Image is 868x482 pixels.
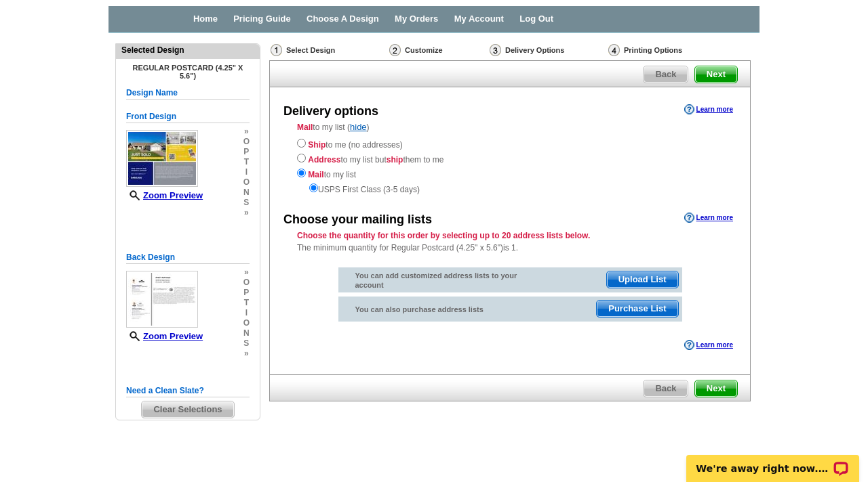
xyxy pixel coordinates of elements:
a: My Orders [395,14,438,24]
span: Next [695,380,737,397]
div: to me (no addresses) to my list but them to me to my list [297,136,723,196]
div: Delivery options [283,103,378,121]
img: Select Design [271,44,282,56]
a: Choose A Design [307,14,379,24]
span: s [243,338,250,349]
img: Customize [389,44,401,56]
img: small-thumb.jpg [126,130,198,187]
a: Back [643,66,688,83]
span: Next [695,66,737,83]
a: Zoom Preview [126,190,203,200]
span: » [243,267,250,278]
img: Delivery Options [490,44,501,56]
a: Back [643,380,688,397]
h5: Front Design [126,110,250,123]
h5: Need a Clean Slate? [126,385,250,397]
span: » [243,208,250,218]
div: USPS First Class (3-5 days) [297,181,723,196]
img: Printing Options & Summary [608,44,620,56]
div: The minimum quantity for Regular Postcard (4.25" x 5.6")is 1. [270,229,750,254]
strong: Mail [297,123,313,132]
a: Learn more [684,213,733,223]
h5: Design Name [126,87,250,100]
div: Customize [388,43,488,57]
div: Selected Design [116,44,260,56]
span: o [243,137,250,147]
strong: Address [308,155,340,165]
a: Learn more [684,340,733,351]
div: Delivery Options [488,43,607,60]
img: small-thumb.jpg [126,271,198,328]
div: Select Design [269,43,388,60]
strong: Mail [308,170,323,179]
span: n [243,328,250,338]
span: Upload List [607,271,678,288]
h4: Regular Postcard (4.25" x 5.6") [126,64,250,80]
div: You can also purchase address lists [338,297,534,317]
span: s [243,198,250,208]
div: to my list ( ) [270,121,750,196]
a: Zoom Preview [126,331,203,341]
span: n [243,188,250,198]
strong: Ship [308,140,325,150]
h5: Back Design [126,251,250,264]
a: Pricing Guide [233,14,291,24]
div: Choose your mailing lists [283,211,432,229]
span: » [243,349,250,359]
span: Back [644,66,688,83]
span: t [243,157,250,167]
span: o [243,318,250,328]
div: Printing Options [607,43,728,57]
strong: ship [387,155,403,165]
span: » [243,127,250,137]
strong: Choose the quantity for this order by selecting up to 20 address lists below. [297,231,590,240]
a: Log Out [519,14,553,24]
span: p [243,147,250,157]
a: Home [193,14,218,24]
span: i [243,167,250,177]
span: i [243,308,250,318]
span: Purchase List [597,301,677,317]
span: o [243,177,250,188]
a: hide [350,122,367,132]
a: My Account [454,14,504,24]
span: o [243,278,250,288]
iframe: LiveChat chat widget [677,439,868,482]
span: p [243,288,250,298]
span: Clear Selections [142,401,233,418]
span: Back [644,380,688,397]
div: You can add customized address lists to your account [338,267,534,293]
span: t [243,298,250,308]
a: Learn more [684,104,733,115]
